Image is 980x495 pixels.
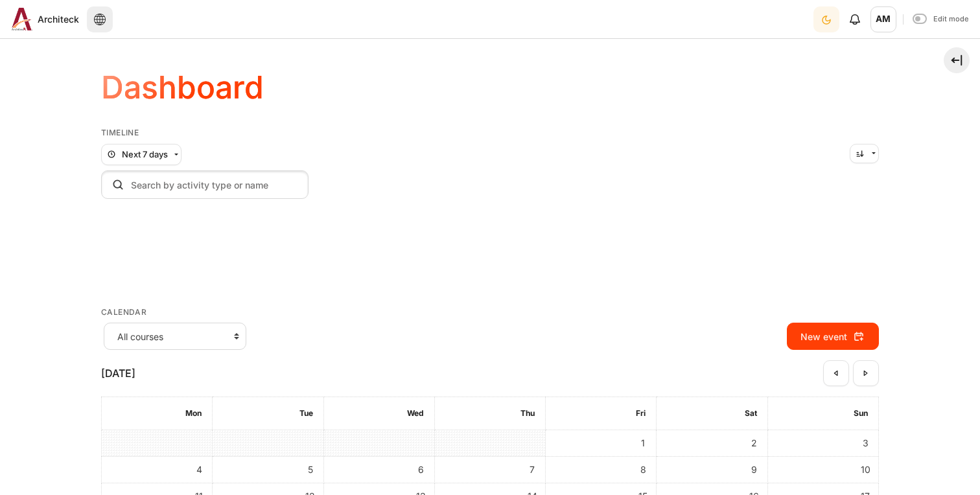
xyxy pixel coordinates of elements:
[856,433,875,453] span: 3
[854,408,868,418] span: Sun
[101,170,309,199] input: Search by activity type or name
[101,307,879,317] h5: Calendar
[122,148,168,161] span: Next 7 days
[870,6,896,32] a: User menu
[745,433,764,453] span: 2
[101,144,181,166] button: Filter timeline by date
[412,460,431,479] span: 6
[407,408,424,418] span: Wed
[38,12,79,26] span: Architeck
[6,8,79,30] a: Architeck Architeck
[189,460,209,479] span: 4
[520,408,535,418] span: Thu
[12,8,32,30] img: Architeck
[850,144,879,163] button: Sort timeline items
[101,67,264,108] h1: Dashboard
[745,460,764,479] span: 9
[522,460,542,479] span: 7
[842,6,868,32] div: Show notification window with no new notifications
[101,365,135,381] h4: [DATE]
[800,330,847,343] span: New event
[301,460,320,479] span: 5
[813,6,839,32] button: Light Mode Dark Mode
[185,408,202,418] span: Mon
[636,408,646,418] span: Fri
[101,128,879,138] h5: Timeline
[856,460,875,479] span: 10
[815,6,838,32] div: Dark Mode
[745,408,757,418] span: Sat
[633,460,653,479] span: 8
[787,323,879,350] button: New event
[633,433,653,453] span: 1
[299,408,313,418] span: Tue
[87,6,113,32] button: Languages
[870,6,896,32] span: AM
